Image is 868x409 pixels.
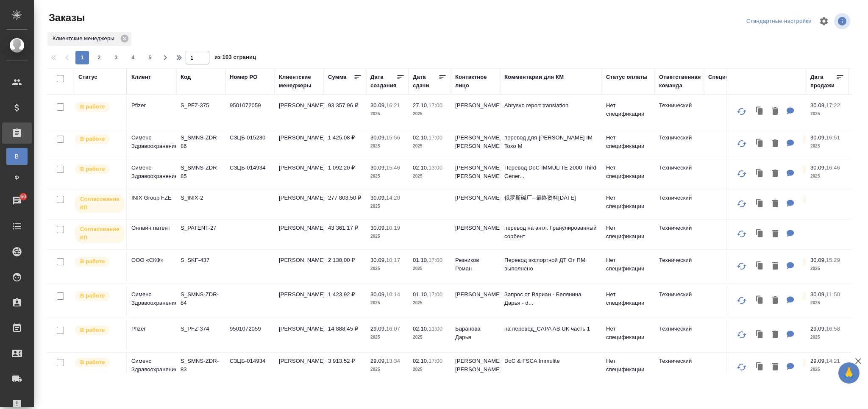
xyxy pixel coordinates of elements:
[324,159,366,189] td: 1 092,20 ₽
[451,159,500,189] td: [PERSON_NAME] [PERSON_NAME]
[782,326,798,344] button: Для КМ: на перевод_CAPA AB UK часть 1
[370,232,404,241] p: 2025
[370,142,404,150] p: 2025
[181,357,221,374] p: S_SMNS-ZDR-83
[370,195,386,201] p: 30.09,
[602,129,655,159] td: Нет спецификации
[131,164,172,181] p: Сименс Здравоохранение
[413,73,438,90] div: Дата сдачи
[80,326,105,334] p: В работе
[275,97,324,127] td: [PERSON_NAME]
[768,326,782,344] button: Удалить
[413,164,428,171] p: 02.10,
[826,358,840,364] p: 14:21
[370,299,404,307] p: 2025
[328,73,346,81] div: Сумма
[655,129,704,159] td: Технический
[504,134,598,150] p: перевод для [PERSON_NAME] IM Toxo M
[451,353,500,382] td: [PERSON_NAME] [PERSON_NAME]
[80,135,105,143] p: В работе
[324,353,366,382] td: 3 913,52 ₽
[826,257,840,263] p: 15:29
[131,73,151,81] div: Клиент
[275,159,324,189] td: [PERSON_NAME]
[810,333,844,342] p: 2025
[386,134,400,141] p: 15:56
[455,73,496,90] div: Контактное лицо
[810,365,844,374] p: 2025
[413,326,428,332] p: 02.10,
[74,325,122,336] div: Выставляет ПМ после принятия заказа от КМа
[143,53,157,62] span: 5
[370,202,404,211] p: 2025
[413,110,447,118] p: 2025
[11,173,23,182] span: Ф
[324,189,366,219] td: 277 803,50 ₽
[504,73,564,81] div: Комментарии для КМ
[451,286,500,316] td: [PERSON_NAME]
[504,290,598,307] p: Запрос от Вариан - Белянина Дарья - d...
[370,264,404,273] p: 2025
[131,357,172,374] p: Сименс Здравоохранение
[451,252,500,281] td: Резников Роман
[655,220,704,249] td: Технический
[768,258,782,275] button: Удалить
[6,169,28,186] a: Ф
[602,189,655,219] td: Нет спецификации
[752,359,768,376] button: Клонировать
[659,73,701,90] div: Ответственная команда
[504,325,598,333] p: на перевод_CAPA AB UK часть 1
[47,11,85,25] span: Заказы
[370,172,404,181] p: 2025
[324,252,366,281] td: 2 130,00 ₽
[386,164,400,171] p: 15:46
[181,256,221,264] p: S_SKF-437
[428,134,442,141] p: 17:00
[225,320,275,350] td: 9501072059
[752,225,768,243] button: Клонировать
[810,164,826,171] p: 30.09,
[324,97,366,127] td: 93 357,96 ₽
[655,159,704,189] td: Технический
[413,172,447,181] p: 2025
[782,195,798,213] button: Для КМ: 俄罗斯碱厂--最终资料2024.1.17
[428,102,442,109] p: 17:00
[782,103,798,120] button: Для КМ: Abrysvo report translation
[131,256,172,264] p: ООО «СКФ»
[80,292,105,300] p: В работе
[181,325,221,333] p: S_PFZ-374
[428,164,442,171] p: 13:00
[6,148,28,165] a: В
[80,103,105,111] p: В работе
[2,190,32,211] a: 60
[782,359,798,376] button: Для КМ: DoC & FSCA Immulite
[428,326,442,332] p: 11:00
[181,134,221,150] p: S_SMNS-ZDR-86
[370,110,404,118] p: 2025
[131,290,172,307] p: Сименс Здравоохранение
[80,225,120,242] p: Согласование КП
[752,258,768,275] button: Клонировать
[370,102,386,109] p: 30.09,
[602,220,655,249] td: Нет спецификации
[602,320,655,350] td: Нет спецификации
[109,51,123,64] button: 3
[230,73,257,81] div: Номер PO
[275,129,324,159] td: [PERSON_NAME]
[602,159,655,189] td: Нет спецификации
[413,257,428,263] p: 01.10,
[126,51,140,64] button: 4
[143,51,157,64] button: 5
[451,189,500,219] td: [PERSON_NAME]
[504,194,598,202] p: 俄罗斯碱厂--最终资料[DATE]
[810,110,844,118] p: 2025
[131,134,172,150] p: Сименс Здравоохранение
[80,257,105,266] p: В работе
[126,53,140,62] span: 4
[504,164,598,181] p: Перевод DoC IMMULITE 2000 Third Gener...
[655,320,704,350] td: Технический
[655,189,704,219] td: Технический
[732,357,752,377] button: Обновить
[131,224,172,232] p: Онлайн патент
[413,333,447,342] p: 2025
